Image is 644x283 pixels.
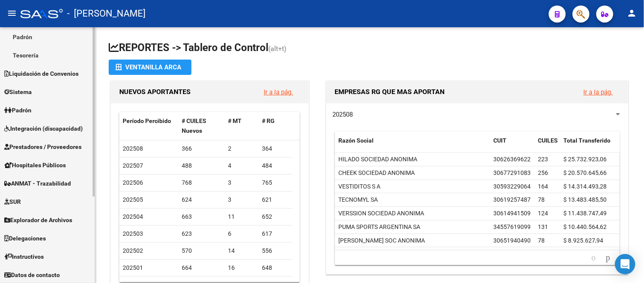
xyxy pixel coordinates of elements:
button: Ir a la pág. [257,84,300,100]
div: HILADO SOCIEDAD ANONIMA [338,154,417,164]
div: 4 [228,161,255,171]
h1: REPORTES -> Tablero de Control [109,41,630,56]
span: $ 20.570.645,66 [564,169,607,176]
span: 256 [538,169,548,176]
span: 131 [538,223,548,230]
span: CUIT [494,137,507,144]
span: Período Percibido [123,117,171,124]
span: 202508 [123,145,143,152]
div: VERSSION SOCIEDAD ANONIMA [338,209,424,218]
div: 617 [262,229,289,239]
a: Ir a la pág. [264,89,293,96]
button: Ventanilla ARCA [109,60,191,75]
div: 30626369622 [494,154,531,164]
span: 78 [538,237,545,244]
span: Prestadores / Proveedores [4,142,82,152]
span: $ 13.483.485,50 [564,196,607,203]
div: 366 [182,144,221,154]
div: 30593229064 [494,182,531,192]
span: 202505 [123,196,143,203]
div: 768 [182,178,221,188]
span: NUEVOS APORTANTES [119,88,191,96]
span: # CUILES Nuevos [182,117,206,134]
div: 30651940490 [494,236,531,246]
div: 652 [262,212,289,222]
div: VESTIDITOS S A [338,182,380,192]
div: PUMA SPORTS ARGENTINA SA [338,222,420,232]
span: (alt+t) [268,45,287,53]
span: $ 10.440.564,62 [564,223,607,230]
datatable-header-cell: # RG [259,112,292,140]
span: $ 8.925.627,94 [564,237,604,244]
span: 223 [538,156,548,163]
span: CUILES [538,137,558,144]
span: 124 [538,210,548,217]
div: 663 [182,212,221,222]
span: SUR [4,197,21,206]
datatable-header-cell: CUIT [490,131,535,160]
span: 202503 [123,230,143,237]
span: 202504 [123,213,143,220]
span: EMPRESAS RG QUE MAS APORTAN [335,88,445,96]
span: Razón Social [338,137,374,144]
span: Liquidación de Convenios [4,69,79,78]
div: 648 [262,263,289,273]
div: 30677291083 [494,168,531,178]
button: Ir a la pág. [577,84,620,100]
span: Sistema [4,87,32,97]
div: 14 [228,246,255,256]
span: # RG [262,117,275,124]
span: 202507 [123,162,143,169]
datatable-header-cell: # CUILES Nuevos [178,112,225,140]
div: 621 [262,195,289,205]
div: [PERSON_NAME] SOC ANONIMA [338,236,425,246]
span: - [PERSON_NAME] [67,4,146,23]
span: 78 [538,196,545,203]
span: # MT [228,117,242,124]
span: 202502 [123,247,143,254]
div: 484 [262,161,289,171]
div: 34557619099 [494,222,531,232]
datatable-header-cell: Total Transferido [560,131,620,160]
span: Padrón [4,106,31,115]
div: 556 [262,246,289,256]
span: Hospitales Públicos [4,160,66,170]
a: go to previous page [588,253,600,263]
span: Instructivos [4,252,44,261]
span: $ 11.438.747,49 [564,210,607,217]
div: 2 [228,144,255,154]
a: Ir a la pág. [584,89,613,96]
div: 570 [182,246,221,256]
div: 488 [182,161,221,171]
div: 16 [228,263,255,273]
div: CHEEK SOCIEDAD ANONIMA [338,168,415,178]
span: Delegaciones [4,234,46,243]
span: 164 [538,183,548,190]
span: Integración (discapacidad) [4,124,83,133]
div: 623 [182,229,221,239]
div: 3 [228,195,255,205]
datatable-header-cell: # MT [225,112,259,140]
mat-icon: person [627,8,637,18]
mat-icon: menu [7,8,17,18]
div: Ventanilla ARCA [115,60,185,75]
datatable-header-cell: Razón Social [335,131,490,160]
div: 624 [182,195,221,205]
div: 664 [182,263,221,273]
span: Datos de contacto [4,270,60,280]
div: 364 [262,144,289,154]
datatable-header-cell: Período Percibido [119,112,178,140]
span: ANMAT - Trazabilidad [4,179,71,188]
div: 6 [228,229,255,239]
div: 30614941509 [494,209,531,218]
div: 3 [228,178,255,188]
div: 765 [262,178,289,188]
span: 202501 [123,264,143,271]
span: $ 14.314.493,28 [564,183,607,190]
span: $ 25.732.923,06 [564,156,607,163]
div: 11 [228,212,255,222]
span: 202508 [333,111,353,118]
span: 202506 [123,179,143,186]
div: TECNOMYL SA [338,195,378,205]
span: Explorador de Archivos [4,215,72,225]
